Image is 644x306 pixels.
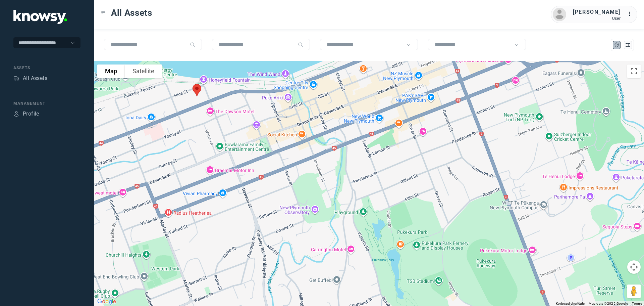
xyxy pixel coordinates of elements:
[125,64,162,78] button: Show satellite imagery
[13,65,80,71] div: Assets
[556,301,585,306] button: Keyboard shortcuts
[627,10,635,18] div: :
[13,10,67,24] img: Application Logo
[625,42,631,48] div: List
[573,16,621,21] div: User
[627,260,641,274] button: Map camera controls
[13,110,39,118] a: ProfileProfile
[13,75,19,81] div: Assets
[13,74,47,82] a: AssetsAll Assets
[573,8,621,16] div: [PERSON_NAME]
[627,285,641,298] button: Drag Pegman onto the map to open Street View
[97,64,125,78] button: Show street map
[190,42,195,47] div: Search
[632,302,642,305] a: Terms (opens in new tab)
[553,8,566,21] img: avatar.png
[23,110,39,118] div: Profile
[627,10,635,19] div: :
[614,42,620,48] div: Map
[13,111,19,117] div: Profile
[96,297,118,306] a: Open this area in Google Maps (opens a new window)
[298,42,303,47] div: Search
[627,64,641,78] button: Toggle fullscreen view
[96,297,118,306] img: Google
[101,10,106,15] div: Toggle Menu
[628,11,634,16] tspan: ...
[589,302,628,305] span: Map data ©2025 Google
[13,100,80,106] div: Management
[111,7,152,19] span: All Assets
[23,74,47,82] div: All Assets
